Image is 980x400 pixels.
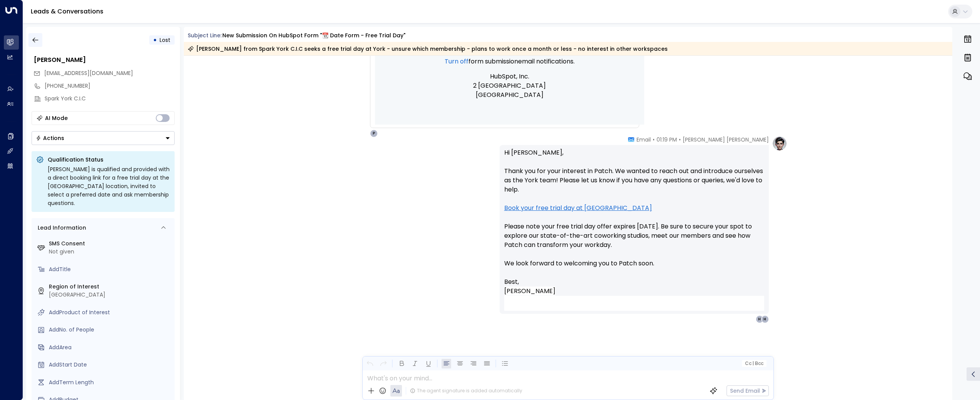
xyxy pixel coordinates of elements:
[49,326,172,334] div: AddNo. of People
[378,359,388,368] button: Redo
[504,277,519,287] span: Best,
[45,95,175,103] div: Spark York C.I.C
[153,33,157,47] div: •
[653,136,655,143] span: •
[49,308,172,317] div: AddProduct of Interest
[657,136,677,143] span: 01:19 PM
[365,359,375,368] button: Undo
[49,240,172,248] label: SMS Consent
[49,343,172,352] div: AddArea
[44,69,133,77] span: events@sparkyork.org
[49,248,172,256] div: Not given
[222,32,405,40] div: New submission on HubSpot Form "📆 Date Form - Free Trial Day"
[413,72,606,100] p: HubSpot, Inc. 2 [GEOGRAPHIC_DATA] [GEOGRAPHIC_DATA]
[745,361,763,366] span: Cc Bcc
[32,131,175,145] div: Button group with a nested menu
[188,32,222,39] span: Subject Line:
[49,265,172,273] div: AddTitle
[413,57,606,66] p: email notifications.
[679,136,681,143] span: •
[32,131,175,145] button: Actions
[49,283,172,291] label: Region of Interest
[683,136,769,143] span: [PERSON_NAME] [PERSON_NAME]
[445,57,468,66] a: Turn off
[410,387,522,394] div: The agent signature is added automatically
[31,7,103,16] a: Leads & Conversations
[504,148,764,277] p: Hi [PERSON_NAME], Thank you for your interest in Patch. We wanted to reach out and introduce ours...
[756,315,763,323] div: H
[761,315,769,323] div: H
[370,130,378,137] div: P
[44,69,133,77] span: [EMAIL_ADDRESS][DOMAIN_NAME]
[772,136,787,151] img: profile-logo.png
[188,45,668,53] div: [PERSON_NAME] from Spark York C.I.C seeks a free trial day at York - unsure which membership - pl...
[36,135,64,142] div: Actions
[49,361,172,369] div: AddStart Date
[49,378,172,387] div: AddTerm Length
[504,287,555,295] span: [PERSON_NAME]
[45,82,175,90] div: [PHONE_NUMBER]
[637,136,651,143] span: Email
[752,361,754,366] span: |
[468,57,518,66] span: Form submission
[742,360,766,367] button: Cc|Bcc
[48,165,170,207] div: [PERSON_NAME] is qualified and provided with a direct booking link for a free trial day at the [G...
[45,114,68,122] div: AI Mode
[49,291,172,299] div: [GEOGRAPHIC_DATA]
[160,36,170,44] span: Lost
[35,224,86,232] div: Lead Information
[34,55,175,65] div: [PERSON_NAME]
[504,203,652,213] a: Book your free trial day at [GEOGRAPHIC_DATA]
[48,156,170,163] p: Qualification Status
